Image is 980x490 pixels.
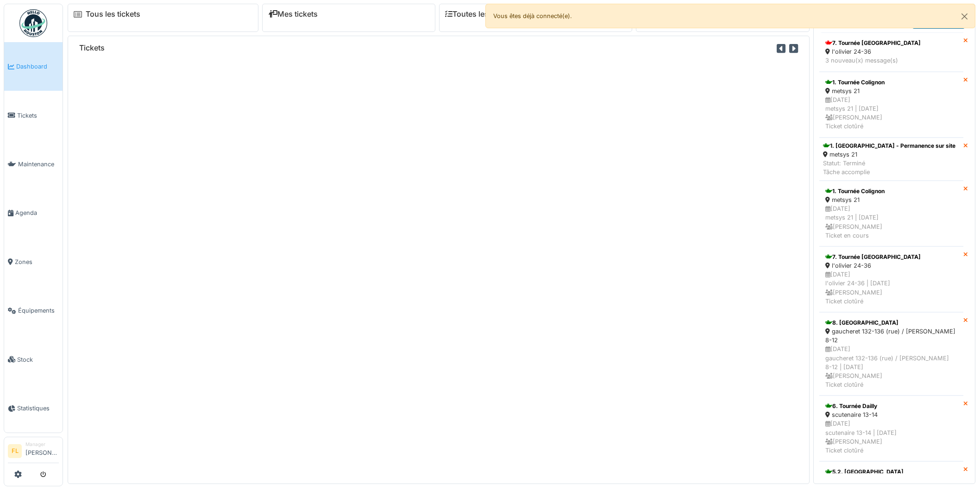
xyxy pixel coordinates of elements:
div: l'olivier 24-36 [825,261,957,270]
div: 7. Tournée [GEOGRAPHIC_DATA] [825,39,957,47]
a: 1. Tournée Colignon metsys 21 [DATE]metsys 21 | [DATE] [PERSON_NAME]Ticket clotûré [819,72,963,138]
a: 1. Tournée Colignon metsys 21 [DATE]metsys 21 | [DATE] [PERSON_NAME]Ticket en cours [819,181,963,246]
li: FL [8,444,22,458]
span: Maintenance [18,160,59,169]
div: gaucheret 132-136 (rue) / [PERSON_NAME] 8-12 [825,327,957,345]
span: Tickets [17,111,59,120]
a: Toutes les tâches [445,10,514,19]
div: [DATE] l'olivier 24-36 | [DATE] [PERSON_NAME] Ticket clotûré [825,270,957,306]
a: Tickets [4,91,63,139]
a: Stock [4,335,63,383]
a: Tous les tickets [86,10,140,19]
span: Dashboard [16,62,59,71]
img: Badge_color-CXgf-gQk.svg [19,9,47,37]
div: Manager [25,441,59,448]
li: [PERSON_NAME] [25,441,59,461]
div: 7. Tournée [GEOGRAPHIC_DATA] [825,253,957,261]
div: 6. Tournée Dailly [825,402,957,410]
span: Zones [15,258,59,266]
a: 7. Tournée [GEOGRAPHIC_DATA] l'olivier 24-36 [DATE]l'olivier 24-36 | [DATE] [PERSON_NAME]Ticket c... [819,246,963,312]
div: 1. [GEOGRAPHIC_DATA] - Permanence sur site [823,142,955,150]
div: l'olivier 24-36 [825,47,957,56]
div: 8. [GEOGRAPHIC_DATA] [825,319,957,327]
a: Mes tickets [268,10,318,19]
a: FL Manager[PERSON_NAME] [8,441,59,463]
span: Statistiques [17,404,59,413]
div: metsys 21 [825,87,957,95]
div: 1. Tournée Colignon [825,78,957,87]
div: 5.2. [GEOGRAPHIC_DATA] [825,468,957,476]
a: Équipements [4,286,63,335]
span: Agenda [15,208,59,217]
a: Zones [4,238,63,286]
h6: Tickets [79,44,105,52]
span: Stock [17,355,59,364]
div: Vous êtes déjà connecté(e). [485,4,975,28]
span: Équipements [18,306,59,315]
div: metsys 21 [823,150,955,159]
div: Statut: Terminé Tâche accomplie [823,159,955,176]
a: Statistiques [4,384,63,433]
a: 6. Tournée Dailly scutenaire 13-14 [DATE]scutenaire 13-14 | [DATE] [PERSON_NAME]Ticket clotûré [819,396,963,461]
button: Close [954,4,975,29]
a: Maintenance [4,140,63,188]
a: Agenda [4,188,63,237]
a: 1. [GEOGRAPHIC_DATA] - Permanence sur site metsys 21 Statut: TerminéTâche accomplie [819,138,963,181]
div: 1. Tournée Colignon [825,187,957,195]
div: 3 nouveau(x) message(s) [825,56,957,65]
a: Dashboard [4,42,63,91]
a: 7. Tournée [GEOGRAPHIC_DATA] l'olivier 24-36 3 nouveau(x) message(s) [819,32,963,71]
div: scutenaire 13-14 [825,410,957,419]
div: [DATE] metsys 21 | [DATE] [PERSON_NAME] Ticket en cours [825,204,957,240]
div: metsys 21 [825,195,957,204]
a: 8. [GEOGRAPHIC_DATA] gaucheret 132-136 (rue) / [PERSON_NAME] 8-12 [DATE]gaucheret 132-136 (rue) /... [819,312,963,396]
div: [DATE] gaucheret 132-136 (rue) / [PERSON_NAME] 8-12 | [DATE] [PERSON_NAME] Ticket clotûré [825,345,957,389]
div: [DATE] scutenaire 13-14 | [DATE] [PERSON_NAME] Ticket clotûré [825,419,957,455]
div: [DATE] metsys 21 | [DATE] [PERSON_NAME] Ticket clotûré [825,95,957,131]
